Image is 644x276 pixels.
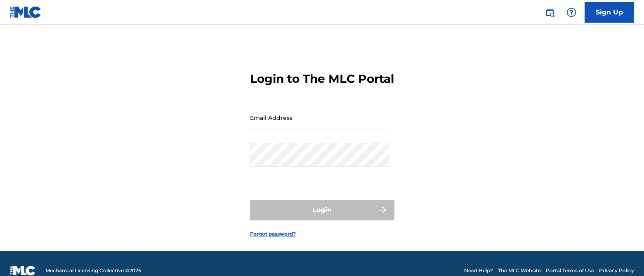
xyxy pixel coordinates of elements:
[45,267,141,274] span: Mechanical Licensing Collective © 2025
[585,2,634,23] a: Sign Up
[599,267,634,274] a: Privacy Policy
[546,267,594,274] a: Portal Terms of Use
[542,4,558,21] a: Public Search
[498,267,541,274] a: The MLC Website
[10,6,42,18] img: MLC Logo
[250,72,394,86] h3: Login to The MLC Portal
[545,7,555,17] img: search
[464,267,493,274] a: Need Help?
[566,7,576,17] img: help
[250,230,296,238] a: Forgot password?
[563,4,580,21] div: Help
[10,266,35,276] img: logo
